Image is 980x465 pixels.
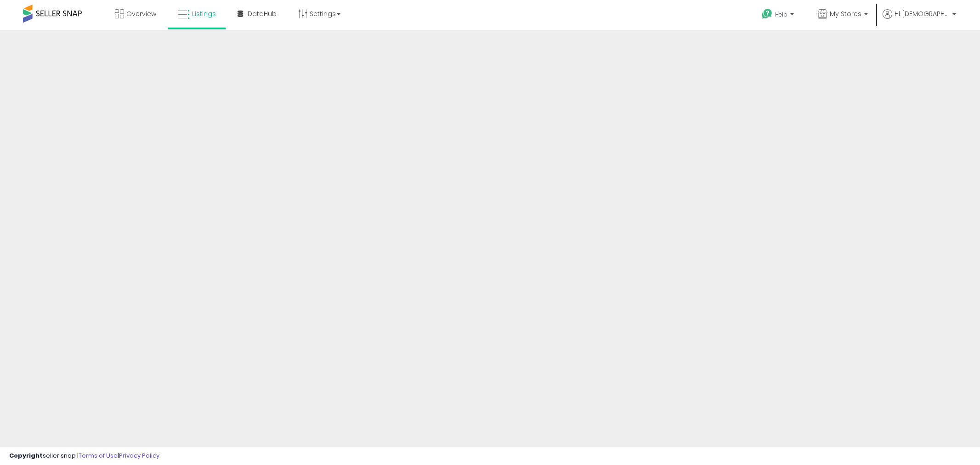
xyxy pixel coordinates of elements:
[830,9,861,18] span: My Stores
[126,9,156,18] span: Overview
[883,9,956,30] a: Hi [DEMOGRAPHIC_DATA]
[895,9,950,18] span: Hi [DEMOGRAPHIC_DATA]
[192,9,216,18] span: Listings
[775,11,787,18] span: Help
[761,8,773,20] i: Get Help
[248,9,277,18] span: DataHub
[754,1,803,30] a: Help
